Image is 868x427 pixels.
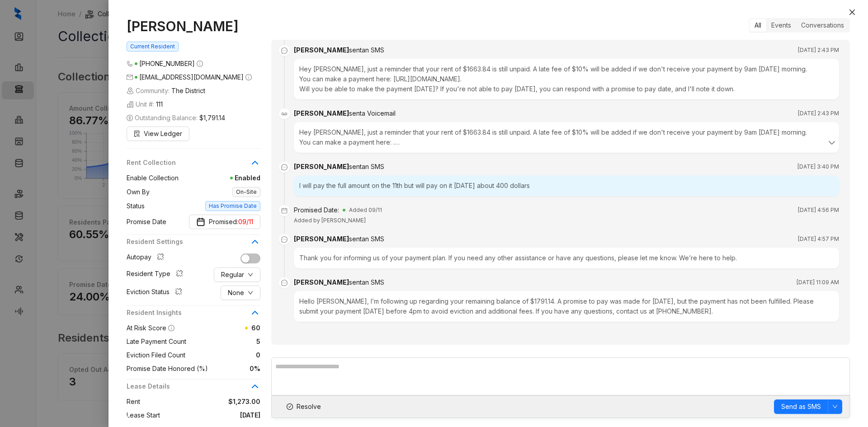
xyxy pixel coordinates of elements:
span: At Risk Score [127,324,166,332]
span: sent an SMS [349,235,384,243]
span: [PHONE_NUMBER] [139,60,195,67]
div: [PERSON_NAME] [294,108,396,118]
span: Resolve [297,402,321,412]
span: Send as SMS [781,402,821,412]
span: Unit #: [127,99,163,109]
span: sent a Voicemail [349,109,396,117]
div: Thank you for informing us of your payment plan. If you need any other assistance or have any que... [294,248,839,268]
span: Lease Start [127,410,160,420]
span: Promise Date [127,217,166,227]
span: down [248,272,253,277]
span: 5 [186,337,260,347]
span: Added 09/11 [349,206,382,215]
span: Promise Date Honored (%) [127,364,208,374]
img: Promise Date [196,217,205,226]
span: Rent [127,397,140,407]
button: Close [847,7,858,18]
div: I will pay the full amount on the 11th but will pay on it [DATE] about 400 dollars [294,175,839,196]
span: [DATE] 4:57 PM [798,235,839,244]
span: Own By [127,187,150,197]
span: 09/11 [238,217,253,227]
div: Hey [PERSON_NAME], just a reminder that your rent of $1663.84 is still unpaid. A late fee of $10%... [299,127,834,147]
span: Resident Settings [127,237,250,247]
span: [DATE] 2:43 PM [798,109,839,118]
img: building-icon [127,87,134,94]
span: Regular [221,270,244,280]
span: 0 [185,350,260,360]
span: Current Resident [127,42,179,52]
span: sent an SMS [349,278,384,286]
span: dollar [127,115,133,121]
span: mail [127,74,133,80]
img: Voicemail Icon [279,108,290,119]
img: building-icon [127,101,134,108]
span: Rent Collection [127,158,250,168]
span: close [849,9,856,16]
div: [PERSON_NAME] [294,234,384,244]
span: The District [171,86,205,96]
span: sent an SMS [349,163,384,170]
div: Lease Details [127,381,260,397]
span: Late Payment Count [127,337,186,347]
button: Regulardown [214,267,260,282]
span: info-circle [197,61,203,67]
span: [DATE] 3:40 PM [797,162,839,171]
div: segmented control [749,18,850,33]
div: [PERSON_NAME] [294,45,384,55]
span: [EMAIL_ADDRESS][DOMAIN_NAME] [139,73,244,81]
span: Eviction Filed Count [127,350,185,360]
span: $1,791.14 [199,113,225,123]
span: Enable Collection [127,173,179,183]
div: [PERSON_NAME] [294,277,384,287]
span: Status [127,201,145,211]
button: Promise DatePromised: 09/11 [189,215,260,229]
div: Promised Date: [294,205,339,215]
div: Autopay [127,252,168,264]
div: Hello [PERSON_NAME], I’m following up regarding your remaining balance of $1791.14. A promise to ... [294,291,839,322]
div: Resident Type [127,269,187,281]
span: Community: [127,86,205,96]
span: 60 [251,324,260,332]
span: Lease Details [127,381,250,391]
div: Rent Collection [127,158,260,173]
span: Resident Insights [127,308,250,318]
div: All [750,19,766,32]
span: [DATE] 11:09 AM [797,278,839,287]
span: sent an SMS [349,46,384,54]
span: Added by [PERSON_NAME] [294,217,366,224]
span: Outstanding Balance: [127,113,225,123]
div: Resident Insights [127,308,260,323]
div: Events [766,19,796,32]
div: Resident Settings [127,237,260,252]
span: $1,273.00 [140,397,260,407]
span: Promised: [209,217,253,227]
button: View Ledger [127,127,189,141]
span: [DATE] [160,410,260,420]
span: [DATE] 2:43 PM [798,46,839,55]
span: [DATE] 4:56 PM [798,206,839,215]
button: Resolve [279,399,329,414]
span: check-circle [287,404,293,410]
div: Eviction Status [127,287,186,299]
span: View Ledger [144,129,182,139]
button: Nonedown [221,286,260,300]
span: Has Promise Date [205,201,260,211]
span: down [248,290,253,296]
span: phone [127,61,133,67]
span: down [832,404,838,409]
span: info-circle [245,74,252,80]
span: On-Site [232,187,260,197]
button: Send as SMS [774,399,828,414]
span: file-search [134,131,140,137]
span: None [228,288,244,298]
h1: [PERSON_NAME] [127,18,260,34]
span: info-circle [168,325,175,331]
div: Hey [PERSON_NAME], just a reminder that your rent of $1663.84 is still unpaid. A late fee of $10%... [294,59,839,99]
span: message [279,45,290,56]
span: message [279,162,290,173]
div: [PERSON_NAME] [294,162,384,172]
div: Conversations [796,19,849,32]
span: message [279,234,290,245]
span: 0% [208,364,260,374]
span: 111 [156,99,163,109]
